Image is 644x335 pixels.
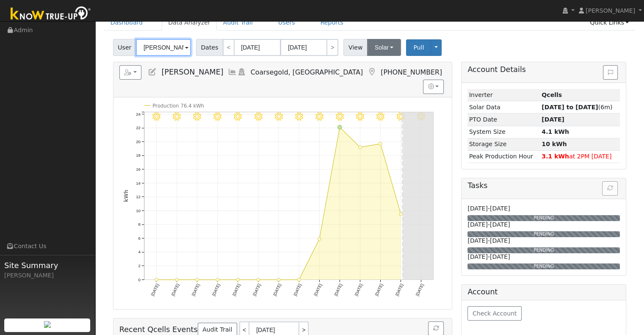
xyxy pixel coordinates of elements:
[155,278,158,281] circle: onclick=""
[150,283,160,296] text: [DATE]
[136,111,141,116] text: 24
[274,112,282,120] i: 8/17 - Clear
[297,278,301,281] circle: onclick=""
[467,237,510,244] span: [DATE]-[DATE]
[467,114,540,126] td: PTO Date
[6,5,95,24] img: Know True-Up
[542,104,612,111] span: (6m)
[467,247,620,253] div: PENDING
[376,112,384,120] i: 8/22 - Clear
[467,126,540,138] td: System Size
[295,112,303,120] i: 8/18 - Clear
[254,112,262,120] i: 8/16 - Clear
[272,283,282,296] text: [DATE]
[542,153,569,160] strong: 3.1 kWh
[196,39,223,56] span: Dates
[542,128,569,135] strong: 4.1 kWh
[216,278,219,281] circle: onclick=""
[542,91,562,98] strong: ID: 1516, authorized: 08/25/25
[367,68,376,76] a: Map
[136,194,141,199] text: 12
[252,283,262,296] text: [DATE]
[162,15,217,30] a: Data Analyzer
[467,101,540,114] td: Solar Data
[223,39,235,56] a: <
[397,112,405,120] i: 8/23 - MostlyClear
[356,112,364,120] i: 8/21 - Clear
[138,249,141,254] text: 4
[228,68,237,76] a: Multi-Series Graph
[394,283,404,296] text: [DATE]
[467,221,510,228] span: [DATE]-[DATE]
[272,15,301,30] a: Users
[473,310,517,317] span: Check Account
[104,15,149,30] a: Dashboard
[467,150,540,163] td: Peak Production Hour
[211,283,221,296] text: [DATE]
[170,283,180,296] text: [DATE]
[136,167,141,172] text: 16
[251,68,363,76] span: Coarsegold, [GEOGRAPHIC_DATA]
[603,65,618,80] button: Issue History
[236,278,240,281] circle: onclick=""
[467,253,510,260] span: [DATE]-[DATE]
[136,39,191,56] input: Select a User
[467,181,620,190] h5: Tasks
[467,263,620,269] div: PENDING
[367,39,401,56] button: Solar
[136,153,141,158] text: 18
[136,125,141,130] text: 22
[337,125,342,129] circle: onclick=""
[175,278,178,281] circle: onclick=""
[333,283,343,296] text: [DATE]
[152,103,204,109] text: Production 76.4 kWh
[399,213,403,216] circle: onclick=""
[113,39,136,56] span: User
[542,104,598,111] strong: [DATE] to [DATE]
[138,236,140,241] text: 6
[232,283,241,296] text: [DATE]
[257,278,260,281] circle: onclick=""
[44,321,51,328] img: retrieve
[123,190,129,202] text: kWh
[213,112,221,120] i: 8/14 - Clear
[467,205,510,212] span: [DATE]-[DATE]
[148,68,157,76] a: Edit User (27618)
[277,278,280,281] circle: onclick=""
[358,146,362,149] circle: onclick=""
[217,15,259,30] a: Audit Trail
[415,283,425,296] text: [DATE]
[467,231,620,237] div: PENDING
[196,278,199,281] circle: onclick=""
[237,68,246,76] a: Login As (last Never)
[293,283,302,296] text: [DATE]
[136,180,141,185] text: 14
[161,68,223,76] span: [PERSON_NAME]
[381,68,442,76] span: [PHONE_NUMBER]
[542,141,567,147] strong: 10 kWh
[354,283,363,296] text: [DATE]
[138,222,140,227] text: 8
[318,237,321,241] circle: onclick=""
[136,208,141,213] text: 10
[138,263,140,268] text: 2
[193,112,201,120] i: 8/13 - Clear
[379,142,382,145] circle: onclick=""
[136,139,141,144] text: 20
[343,39,368,56] span: View
[583,15,635,30] a: Quick Links
[540,150,620,163] td: at 2PM [DATE]
[138,277,141,282] text: 0
[234,112,242,120] i: 8/15 - Clear
[313,283,323,296] text: [DATE]
[315,112,323,120] i: 8/19 - Clear
[586,7,635,14] span: [PERSON_NAME]
[542,116,564,123] span: [DATE]
[413,44,424,51] span: Pull
[314,15,350,30] a: Reports
[336,112,344,120] i: 8/20 - Clear
[406,39,431,56] button: Pull
[467,306,522,321] button: Check Account
[467,138,540,150] td: Storage Size
[191,283,200,296] text: [DATE]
